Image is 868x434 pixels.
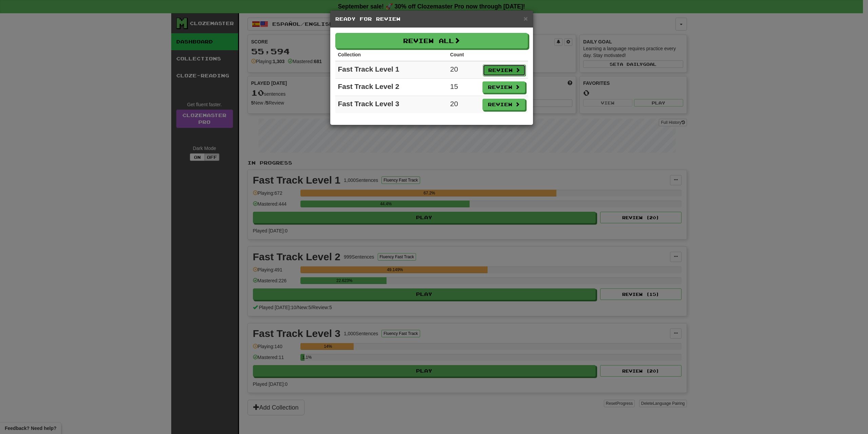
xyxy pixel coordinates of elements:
th: Count [448,49,480,61]
button: Review [482,99,525,110]
td: Fast Track Level 3 [335,96,448,113]
button: Review All [335,33,528,49]
button: Close [524,15,528,22]
th: Collection [335,49,448,61]
h5: Ready for Review [335,16,528,22]
button: Review [483,64,526,76]
span: × [524,15,528,22]
td: 20 [448,96,480,113]
td: Fast Track Level 1 [335,61,448,79]
button: Review [482,81,525,93]
td: 15 [448,79,480,96]
td: 20 [448,61,480,79]
td: Fast Track Level 2 [335,79,448,96]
